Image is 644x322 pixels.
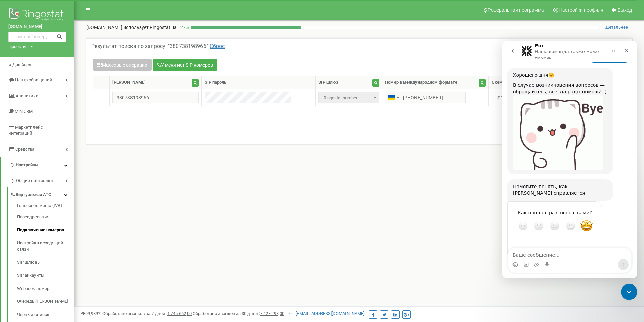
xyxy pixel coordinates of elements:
[385,92,466,103] input: 050 123 4567
[112,79,146,86] div: [PERSON_NAME]
[193,311,284,316] span: Обработано звонков за 30 дней :
[16,162,38,167] span: Настройки
[123,25,177,30] span: использует Ringostat на
[16,192,51,198] span: Виртуальная АТС
[1,157,74,173] a: Настройки
[12,62,31,67] span: Дашборд
[17,224,74,237] a: Подключение номеров
[91,43,225,49] h5: Результат поиска по запросу: "380738198966"
[318,92,379,103] span: Ringostat number
[321,93,377,103] span: Ringostat number
[8,24,66,30] a: [DOMAIN_NAME]
[153,59,217,71] button: У меня нет SIP номеров
[385,79,457,86] div: Номер в международном формате
[289,311,364,316] a: [EMAIL_ADDRESS][DOMAIN_NAME]
[8,44,26,50] div: Проекты
[16,178,53,184] span: Общие настройки
[202,76,316,89] th: SIP пароль
[15,77,52,82] span: Центр обращений
[17,237,74,256] a: Настройка исходящей связи
[502,41,637,278] iframe: Intercom live chat
[8,32,66,42] input: Поиск по номеру
[102,311,192,316] span: Обработано звонков за 7 дней :
[15,147,34,152] span: Средства
[93,59,152,71] button: Массовые операции
[167,311,192,316] u: 1 745 662,00
[17,308,74,321] a: Чёрный список
[208,43,225,49] a: Сброс
[177,24,191,31] p: 27 %
[15,109,33,114] span: Mini CRM
[86,24,177,31] p: [DOMAIN_NAME]
[10,187,74,201] a: Виртуальная АТС
[10,173,74,187] a: Общие настройки
[17,295,74,308] a: Очередь [PERSON_NAME]
[621,284,637,300] iframe: Intercom live chat
[16,93,38,98] span: Аналитика
[17,282,74,295] a: Webhook номер
[17,210,74,224] a: Переадресация
[488,7,544,13] span: Реферальная программа
[385,92,401,103] div: Telephone country code
[492,92,596,103] span: Шевчук Василий (Шевчук)
[260,311,284,316] u: 7 427 293,00
[8,7,66,24] img: Ringostat logo
[81,311,101,316] span: 99,989%
[318,79,338,86] div: SIP шлюз
[8,125,43,136] span: Маркетплейс интеграций
[559,7,603,13] span: Настройки профиля
[17,256,74,269] a: SIP шлюзы
[494,93,593,103] span: Шевчук Василий (Шевчук)
[17,269,74,282] a: SIP аккаунты
[605,25,628,30] span: Детальнее
[17,203,74,211] a: Голосовое меню (IVR)
[618,7,632,13] span: Выход
[492,79,538,86] div: Схема переадресации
